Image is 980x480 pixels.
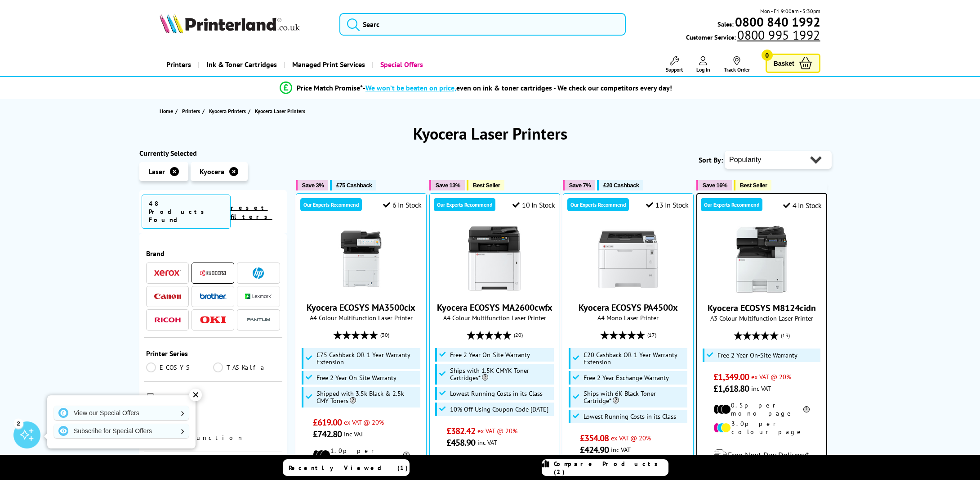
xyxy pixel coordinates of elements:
div: - even on ink & toner cartridges - We check our competitors every day! [363,83,672,92]
span: £1,349.00 [713,371,749,383]
span: ex VAT @ 20% [751,372,791,381]
div: 13 In Stock [646,200,688,209]
span: Ships with 6K Black Toner Cartridge* [584,390,685,404]
span: Save 7% [569,182,591,189]
img: Canon [154,294,181,299]
a: Kyocera ECOSYS M8124cidn [708,302,816,314]
a: Kyocera ECOSYS MA3500cix [327,285,395,294]
img: OKI [200,316,227,324]
button: Save 3% [296,180,328,190]
li: 3.0p per colour page [713,420,810,436]
img: Xerox [154,270,181,276]
a: Track Order [724,56,750,73]
span: Recently Viewed (1) [289,464,408,472]
img: Kyocera ECOSYS MA3500cix [327,225,395,293]
span: Printers [182,106,200,116]
a: Kyocera ECOSYS MA2600cwfx [461,285,528,294]
button: Save 16% [696,180,732,190]
b: 0800 840 1992 [735,14,820,30]
a: 0800 840 1992 [734,18,820,26]
span: inc VAT [611,445,631,454]
span: Mon - Fri 9:00am - 5:30pm [760,7,820,15]
span: Laser [148,167,165,176]
span: We won’t be beaten on price, [365,83,456,92]
div: 2 [13,418,23,428]
a: Kyocera ECOSYS MA2600cwfx [437,302,552,313]
span: 48 Products Found [142,195,231,229]
button: £20 Cashback [597,180,643,190]
a: Basket 0 [766,54,820,73]
span: inc VAT [477,438,497,447]
span: £382.42 [446,425,476,437]
span: (13) [781,327,790,344]
span: Kyocera [200,167,224,176]
button: Save 7% [563,180,595,190]
a: Compare Products (2) [542,459,668,476]
a: Printers [182,106,202,116]
img: Ricoh [154,317,181,322]
span: Support [666,66,683,73]
span: Customer Service: [686,31,820,41]
span: £75 Cashback [336,182,372,189]
span: £424.90 [580,444,609,456]
span: £1,618.80 [713,383,749,394]
div: Our Experts Recommend [701,198,762,211]
span: £458.90 [446,437,476,448]
a: Brother [200,291,227,302]
span: £20 Cashback OR 1 Year Warranty Extension [584,351,685,366]
a: Ricoh [154,314,181,326]
input: Searc [339,13,626,36]
span: Free 2 Year On-Site Warranty [450,351,530,358]
div: modal_delivery [702,443,822,468]
button: Save 13% [429,180,465,190]
a: Kyocera [200,267,227,279]
a: Subscribe for Special Offers [54,424,189,438]
a: ECOSYS [146,362,213,372]
span: £619.00 [313,417,342,428]
a: Canon [154,291,181,302]
span: inc VAT [344,430,364,438]
span: 0 [762,50,773,61]
a: Support [666,56,683,73]
span: Lowest Running Costs in its Class [450,390,543,397]
a: Log In [696,56,710,73]
a: View our Special Offers [54,406,189,420]
h1: Kyocera Laser Printers [139,123,841,144]
div: Currently Selected [139,149,287,158]
span: Ink & Toner Cartridges [206,53,277,76]
a: Recently Viewed (1) [283,459,410,476]
img: Printerland Logo [160,14,300,33]
span: A4 Colour Multifunction Laser Printer [301,313,422,322]
span: 10% Off Using Coupon Code [DATE] [450,406,548,413]
span: A4 Mono Laser Printer [568,313,689,322]
img: Lexmark [245,294,272,299]
a: HP [245,267,272,279]
div: Our Experts Recommend [434,198,495,211]
a: reset filters [231,204,272,221]
div: Our Experts Recommend [567,198,629,211]
span: Printer Series [146,349,280,358]
a: TASKalfa [213,362,280,372]
a: Printers [160,53,198,76]
div: 4 In Stock [783,201,822,210]
a: Managed Print Services [284,53,372,76]
span: Kyocera Laser Printers [255,108,305,114]
span: ex VAT @ 20% [344,418,384,426]
a: Kyocera Printers [209,106,248,116]
span: £20 Cashback [603,182,639,189]
span: (17) [647,326,656,344]
span: Free 2 Year On-Site Warranty [717,352,797,359]
span: Save 13% [436,182,460,189]
span: ex VAT @ 20% [611,434,651,442]
li: 1.0p per mono page [313,447,410,463]
a: Home [160,106,175,116]
a: Printerland Logo [160,14,328,35]
a: Kyocera ECOSYS PA4500x [579,302,678,313]
a: Special Offers [372,53,430,76]
span: A4 Colour Multifunction Laser Printer [434,313,555,322]
a: Xerox [154,267,181,279]
button: Best Seller [734,180,772,190]
a: OKI [200,314,227,326]
span: Free 2 Year Exchange Warranty [584,374,669,381]
span: (30) [380,326,389,344]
